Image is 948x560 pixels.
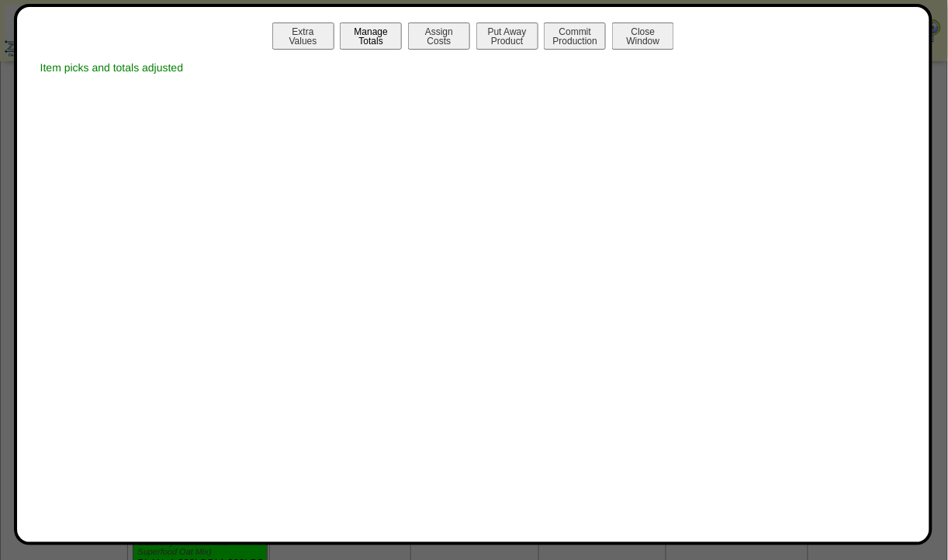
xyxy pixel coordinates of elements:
button: ManageTotals [340,22,402,50]
a: CloseWindow [611,35,676,47]
button: ExtraValues [272,22,334,50]
button: CloseWindow [612,22,674,50]
button: AssignCosts [408,22,470,50]
div: Item picks and totals adjusted [33,54,914,81]
button: Put AwayProduct [476,22,538,50]
button: CommitProduction [544,22,606,50]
